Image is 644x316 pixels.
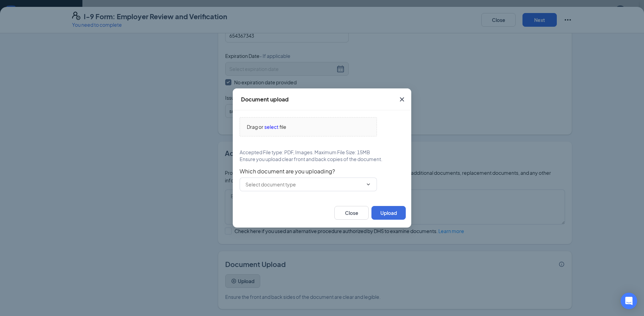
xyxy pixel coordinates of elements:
[393,88,411,110] button: Close
[240,168,404,175] span: Which document are you uploading?
[371,206,406,220] button: Upload
[245,181,363,188] input: Select document type
[366,182,371,187] svg: ChevronDown
[279,123,286,131] span: file
[240,156,382,162] span: Ensure you upload clear front and back copies of the document.
[247,123,263,131] span: Drag or
[398,95,406,104] svg: Cross
[240,118,377,136] span: Drag orselectfile
[241,96,289,103] div: Document upload
[334,206,369,220] button: Close
[264,123,278,131] span: select
[621,293,637,309] div: Open Intercom Messenger
[240,149,370,156] span: Accepted File type: PDF, Images. Maximum File Size: 15MB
